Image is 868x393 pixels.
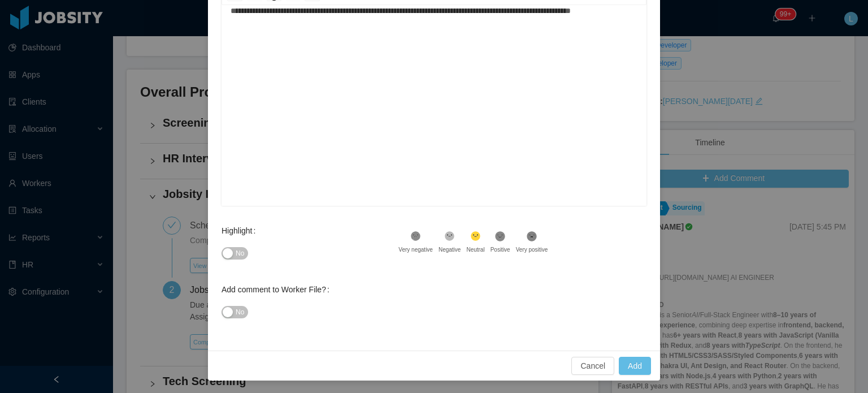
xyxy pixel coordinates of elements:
[491,245,510,254] div: Positive
[398,245,433,254] div: Very negative
[619,357,651,375] button: Add
[571,357,614,375] button: Cancel
[222,285,334,294] label: Add comment to Worker File?
[222,226,260,235] label: Highlight
[222,247,248,260] button: Highlight
[439,245,461,254] div: Negative
[466,245,484,254] div: Neutral
[516,245,548,254] div: Very positive
[222,306,248,318] button: Add comment to Worker File?
[236,306,244,318] span: No
[236,248,244,259] span: No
